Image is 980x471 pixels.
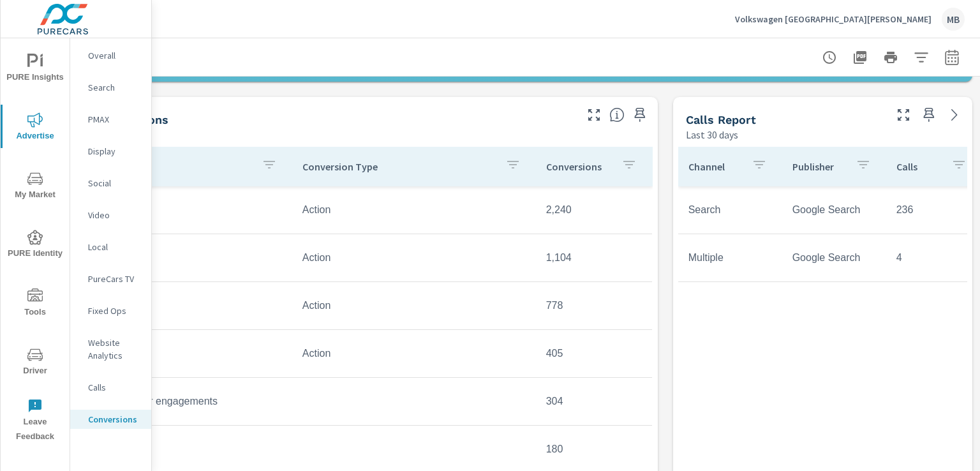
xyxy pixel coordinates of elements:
span: PURE Insights [4,54,66,85]
td: Search [678,194,782,226]
a: See more details in report [944,105,965,125]
div: MB [942,8,965,31]
div: Website Analytics [70,333,151,365]
p: Volkswagen [GEOGRAPHIC_DATA][PERSON_NAME] [735,13,932,25]
td: Used SRP [48,338,292,370]
button: Make Fullscreen [893,105,914,125]
span: Driver [4,347,66,378]
button: "Export Report to PDF" [847,45,873,70]
td: Multiple [678,242,782,274]
div: Search [70,78,151,97]
p: Search [88,81,141,94]
p: PMAX [88,113,141,126]
span: Advertise [4,112,66,144]
td: 1,104 [536,242,652,274]
p: Publisher [792,160,845,173]
td: 778 [536,290,652,322]
p: Website Analytics [88,336,141,362]
span: My Market [4,171,66,202]
td: 405 [536,338,652,370]
p: Conversions [546,160,611,173]
span: Save this to your personalized report [919,105,939,125]
div: PureCars TV [70,269,151,288]
div: Fixed Ops [70,301,151,320]
p: Overall [88,49,141,62]
div: Display [70,142,151,161]
p: Video [88,209,141,221]
td: 180 [536,433,652,465]
div: Overall [70,46,151,65]
p: Conversions [88,413,141,426]
button: Print Report [878,45,903,70]
td: Action [292,338,536,370]
h5: Calls Report [686,113,756,126]
td: Google Search [782,242,886,274]
div: Local [70,237,151,257]
span: Tools [4,288,66,320]
td: Calls from ads [48,433,292,465]
div: Social [70,174,151,193]
span: PURE Identity [4,230,66,261]
p: Social [88,177,141,190]
div: Calls [70,378,151,397]
td: New SRP [48,290,292,322]
td: 304 [536,385,652,417]
td: Action [292,194,536,226]
p: Conversion Type [302,160,495,173]
div: Conversions [70,410,151,429]
div: nav menu [1,38,70,449]
p: Fixed Ops [88,304,141,317]
div: PMAX [70,110,151,129]
p: Conversion Name [59,160,251,173]
td: Action [292,290,536,322]
span: Search Conversions include Actions, Leads and Unmapped Conversions [609,107,625,123]
td: 2,240 [536,194,652,226]
td: Google Search [782,194,886,226]
button: Make Fullscreen [584,105,604,125]
td: Local actions - Other engagements [48,385,292,417]
p: Calls [88,381,141,394]
p: Local [88,241,141,253]
p: Display [88,145,141,158]
td: Used VDP [48,242,292,274]
button: Select Date Range [939,45,965,70]
div: Video [70,206,151,225]
button: Apply Filters [909,45,934,70]
span: Save this to your personalized report [630,105,650,125]
p: PureCars TV [88,273,141,285]
p: Channel [688,160,741,173]
p: Last 30 days [686,127,738,142]
span: Leave Feedback [4,398,66,444]
td: New VDP [48,194,292,226]
td: Action [292,242,536,274]
p: Calls [896,160,941,173]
